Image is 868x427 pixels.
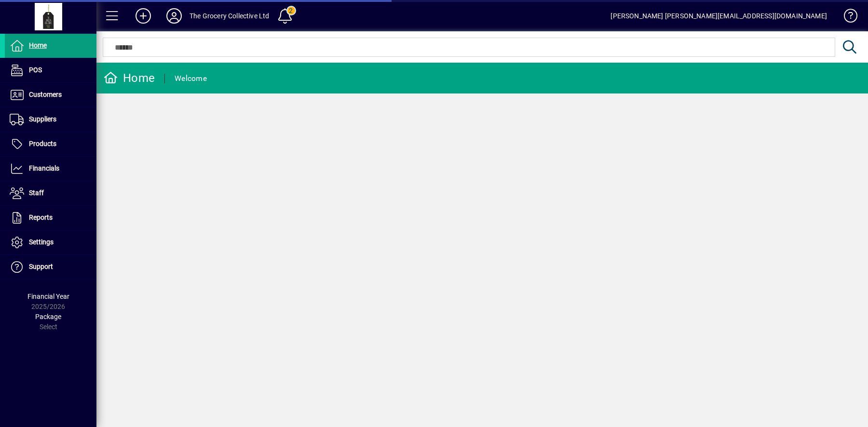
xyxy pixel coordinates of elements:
button: Add [128,7,159,25]
div: The Grocery Collective Ltd [190,8,270,24]
a: Customers [5,83,96,107]
span: Financial Year [27,293,69,300]
button: Profile [159,7,190,25]
a: POS [5,58,96,82]
a: Staff [5,181,96,205]
span: Support [29,263,53,270]
a: Settings [5,230,96,254]
span: Financials [29,164,59,172]
a: Suppliers [5,107,96,132]
a: Products [5,132,96,156]
span: Reports [29,213,53,221]
div: [PERSON_NAME] [PERSON_NAME][EMAIL_ADDRESS][DOMAIN_NAME] [610,8,827,24]
span: Products [29,140,56,147]
a: Knowledge Base [837,2,856,33]
span: Settings [29,238,54,246]
span: Customers [29,91,62,98]
span: POS [29,66,42,74]
a: Reports [5,206,96,230]
span: Staff [29,189,44,197]
span: Package [35,313,61,320]
div: Home [104,70,155,86]
a: Support [5,255,96,279]
div: Welcome [175,71,207,86]
a: Financials [5,157,96,181]
span: Suppliers [29,115,56,123]
span: Home [29,41,47,49]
